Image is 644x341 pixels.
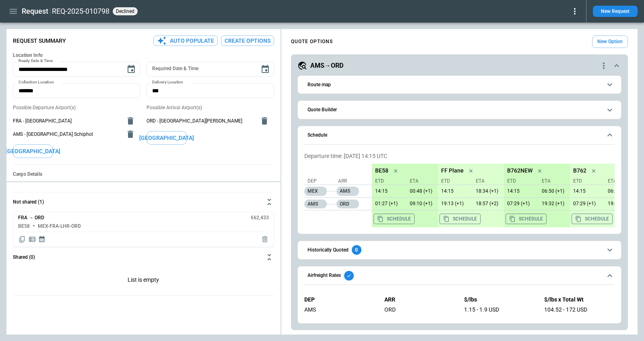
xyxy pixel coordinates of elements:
h6: Route map [308,82,331,87]
button: Choose date, selected date is Sep 1, 2025 [123,61,139,77]
p: 09/01/25 [438,188,469,194]
h6: MEX-FRA-LHR-ORD [38,224,81,229]
button: Airfreight Rates [304,266,615,285]
h6: FRA → ORD [18,215,44,220]
h6: Location Info [13,52,274,58]
p: 09/02/25 [504,201,535,207]
p: 09/01/25 [504,188,535,194]
div: 0 [352,245,361,255]
label: Ready Date & Time [19,58,53,64]
p: AMS [304,200,327,208]
p: ETD [573,178,601,185]
p: Dep [308,178,336,185]
span: Copy quote content [18,235,26,243]
span: AMS - [GEOGRAPHIC_DATA] Schiphol [13,131,121,138]
h6: Schedule [308,133,327,138]
p: 09/02/25 [539,188,570,194]
p: ETA [473,178,501,185]
button: Copy the aircraft schedule to your clipboard [506,214,547,224]
button: New Option [592,35,628,48]
button: Shared (0) [13,247,274,267]
div: AMS [304,306,375,313]
h6: Airfreight Rates [308,273,341,278]
p: ETA [605,178,633,185]
p: Possible Departure Airport(s) [13,104,140,111]
p: $/lbs [464,296,535,303]
h6: Quote Builder [308,107,337,112]
p: ORD [336,200,359,208]
p: ETA [407,178,435,185]
div: jkj [113,7,138,15]
h4: QUOTE OPTIONS [291,40,333,44]
button: delete [122,126,138,142]
button: delete [122,113,138,129]
p: Possible Arrival Airport(s) [147,104,274,111]
button: Historically Quoted0 [304,241,615,259]
h6: Not shared (1) [13,200,44,205]
button: Copy the aircraft schedule to your clipboard [374,214,415,224]
span: Display detailed quote content [28,235,36,243]
p: ETA [539,178,567,185]
p: 09/01/25 [570,188,601,194]
div: 104.52 - 172 USD [544,306,615,313]
h6: €62,433 [251,215,269,220]
label: Delivery Location [152,79,183,85]
p: B762 [573,167,586,174]
button: Choose date [257,61,273,77]
h6: Historically Quoted [308,247,349,253]
div: 1.15 - 1.9 USD [464,306,535,313]
p: 09/02/25 [605,201,636,207]
span: FRA - [GEOGRAPHIC_DATA] [13,118,121,125]
p: 09/02/25 [407,201,438,207]
button: Quote Builder [304,101,615,119]
p: Departure time: [DATE] 14:15 UTC [304,153,615,160]
span: Display quote schedule [38,235,45,243]
p: ETD [507,178,535,185]
button: Not shared (1) [13,192,274,212]
p: Request Summary [13,37,66,44]
p: 09/01/25 [372,188,403,194]
div: Airfreight Rates [304,290,615,320]
p: 09/02/25 [605,188,636,194]
span: ORD - [GEOGRAPHIC_DATA][PERSON_NAME] [147,118,254,125]
p: 09/02/25 [570,201,601,207]
p: 09/02/25 [438,201,469,207]
h5: AMS→ORD [310,61,343,70]
button: Auto Populate [153,35,218,46]
p: 09/02/25 [539,201,570,207]
div: Not shared (1) [13,267,274,295]
h2: REQ-2025-010798 [52,6,109,16]
button: AMS→ORDquote-option-actions [297,61,621,71]
p: $/lbs x Total Wt [544,296,615,303]
div: ORD [384,306,455,313]
div: quote-option-actions [599,61,609,71]
h1: Request [22,6,48,16]
div: scrollable content [372,164,615,227]
div: Schedule [304,150,615,231]
h6: Shared (0) [13,255,35,260]
button: [GEOGRAPHIC_DATA] [147,131,187,145]
p: 09/02/25 [407,188,438,194]
button: [GEOGRAPHIC_DATA] [13,144,53,158]
p: ETD [375,178,403,185]
p: ARR [384,296,455,303]
p: FF Plane [441,167,464,174]
p: B762NEW [507,167,533,174]
button: Create Options [221,35,274,46]
div: Not shared (1) [13,212,274,247]
span: Delete quote [261,235,269,243]
h6: BE58 [18,224,30,229]
p: MEX [304,187,327,196]
p: List is empty [13,267,274,295]
button: Schedule [304,126,615,145]
button: delete [256,113,272,129]
p: Arr [338,178,366,185]
button: Copy the aircraft schedule to your clipboard [440,214,481,224]
p: BE58 [375,167,388,174]
p: DEP [304,296,375,303]
button: Route map [304,76,615,94]
h6: Cargo Details [13,171,274,177]
button: New Request [593,6,638,17]
label: Collection Location [19,79,54,85]
p: 09/03/25 [473,201,504,207]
